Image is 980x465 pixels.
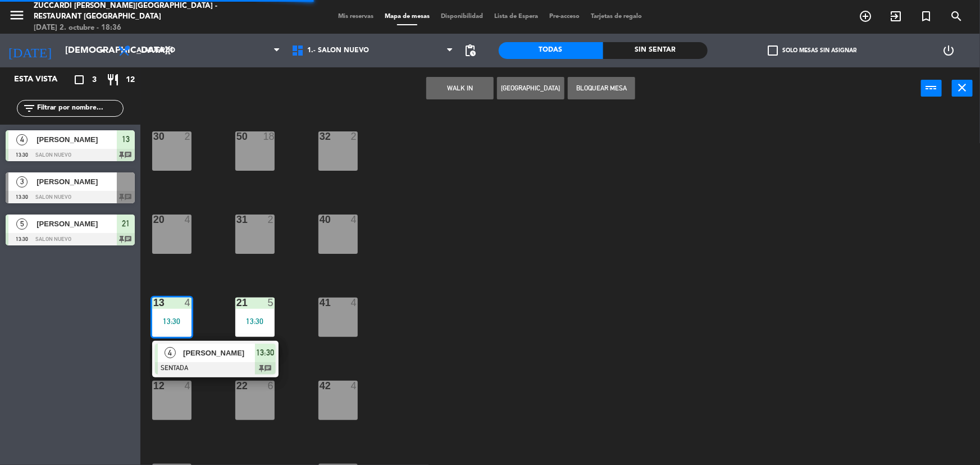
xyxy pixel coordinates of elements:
span: pending_actions [464,44,477,57]
span: 3 [16,176,28,188]
div: 50 [236,131,237,142]
div: 20 [153,215,154,225]
div: 30 [153,131,154,142]
span: 3 [92,74,97,86]
span: Mis reservas [332,13,379,20]
div: 13:30 [235,317,275,325]
div: 4 [185,381,192,391]
span: Lista de Espera [489,13,544,20]
div: 18 [263,131,275,142]
div: 5 [268,298,275,308]
span: 1.- SALON NUEVO [307,47,369,54]
span: 4 [16,134,28,145]
label: Solo mesas sin asignar [768,45,857,56]
i: turned_in_not [919,10,933,23]
i: arrow_drop_down [96,44,110,57]
span: [PERSON_NAME] [37,134,117,145]
div: 2 [351,131,358,142]
div: 21 [236,298,237,308]
i: restaurant [106,73,120,86]
i: crop_square [72,73,86,86]
input: Filtrar por nombre... [36,102,123,115]
div: Esta vista [6,73,81,86]
div: 13:30 [152,317,192,325]
span: 5 [16,218,28,230]
div: 6 [268,381,275,391]
i: close [956,81,969,94]
span: [PERSON_NAME] [183,347,255,359]
div: 4 [185,215,192,225]
span: Disponibilidad [435,13,489,20]
button: Bloquear Mesa [568,77,635,99]
i: power_input [925,81,938,94]
i: search [950,10,963,23]
span: 21 [122,217,130,230]
div: 22 [236,381,237,391]
span: Mapa de mesas [379,13,435,20]
span: 12 [126,74,135,86]
div: 12 [153,381,154,391]
div: Zuccardi [PERSON_NAME][GEOGRAPHIC_DATA] - Restaurant [GEOGRAPHIC_DATA] [34,1,236,22]
div: [DATE] 2. octubre - 18:36 [34,22,236,34]
i: menu [8,7,25,24]
span: 4 [165,347,176,358]
i: exit_to_app [889,10,902,23]
div: 4 [185,298,192,308]
div: 4 [351,381,358,391]
div: 2 [268,215,275,225]
button: menu [8,7,25,28]
span: Pre-acceso [544,13,585,20]
span: [PERSON_NAME] [37,176,117,188]
div: 31 [236,215,237,225]
div: Todas [499,42,603,59]
span: 13:30 [256,346,274,359]
span: 13 [122,133,130,146]
button: WALK IN [426,77,494,99]
span: Tarjetas de regalo [585,13,648,20]
button: close [952,80,973,97]
button: power_input [921,80,942,97]
div: 4 [351,298,358,308]
span: check_box_outline_blank [768,45,778,56]
div: 13 [153,298,154,308]
button: [GEOGRAPHIC_DATA] [497,77,564,99]
span: [PERSON_NAME] [37,218,117,230]
i: filter_list [22,102,36,115]
div: 4 [351,215,358,225]
div: Sin sentar [603,42,708,59]
div: 2 [185,131,192,142]
i: add_circle_outline [859,10,872,23]
i: power_settings_new [942,44,955,57]
span: Almuerzo [136,47,175,54]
